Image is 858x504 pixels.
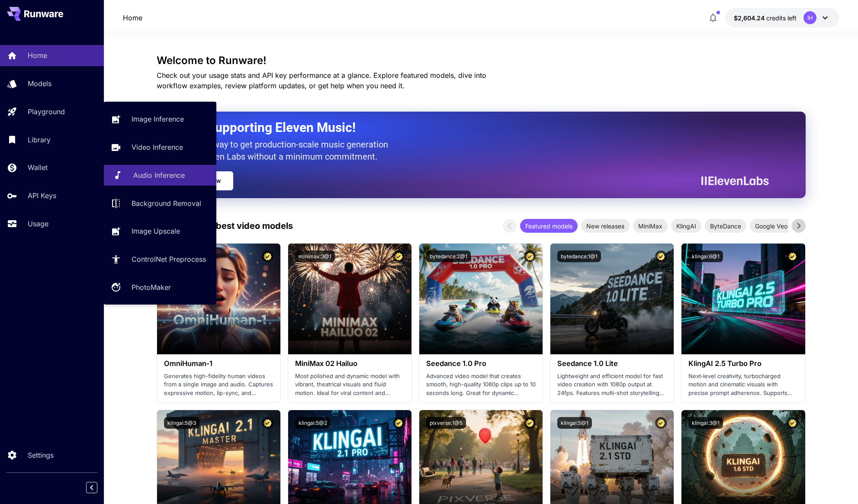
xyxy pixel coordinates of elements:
button: klingai:3@1 [688,417,723,429]
span: credits left [766,14,797,22]
h2: Now Supporting Eleven Music! [178,119,762,136]
img: alt [288,244,411,354]
p: Audio Inference [133,170,185,180]
p: Video Inference [132,142,183,152]
button: klingai:5@3 [164,417,199,429]
button: Certified Model – Vetted for best performance and includes a commercial license. [655,250,667,262]
p: Most polished and dynamic model with vibrant, theatrical visuals and fluid motion. Ideal for vira... [295,372,405,398]
button: Certified Model – Vetted for best performance and includes a commercial license. [787,250,798,262]
p: Usage [28,218,48,229]
a: Background Removal [104,193,216,214]
button: Certified Model – Vetted for best performance and includes a commercial license. [524,250,536,262]
button: Certified Model – Vetted for best performance and includes a commercial license. [524,417,536,429]
span: New releases [581,222,630,231]
p: Wallet [28,162,48,173]
p: Home [123,13,142,23]
a: Video Inference [104,137,216,158]
img: alt [419,244,543,354]
p: Image Inference [132,114,184,124]
p: ControlNet Preprocess [132,254,206,264]
p: PhotoMaker [132,282,171,292]
h3: KlingAI 2.5 Turbo Pro [688,360,798,368]
a: Image Inference [104,109,216,130]
button: $2,604.24005 [725,8,839,28]
a: Image Upscale [104,221,216,242]
h3: MiniMax 02 Hailuo [295,360,405,368]
button: klingai:6@1 [688,250,723,262]
p: Playground [28,106,65,117]
div: Collapse sidebar [93,480,104,495]
p: Advanced video model that creates smooth, high-quality 1080p clips up to 10 seconds long. Great f... [426,372,536,398]
button: Certified Model – Vetted for best performance and includes a commercial license. [262,250,273,262]
a: Audio Inference [104,165,216,186]
a: PhotoMaker [104,277,216,298]
button: Certified Model – Vetted for best performance and includes a commercial license. [787,417,798,429]
button: minimax:3@1 [295,250,335,262]
a: ControlNet Preprocess [104,249,216,270]
nav: breadcrumb [123,13,142,23]
h3: Seedance 1.0 Lite [557,360,667,368]
span: $2,604.24 [734,14,766,22]
button: Certified Model – Vetted for best performance and includes a commercial license. [393,417,405,429]
span: ByteDance [705,222,746,231]
button: Certified Model – Vetted for best performance and includes a commercial license. [393,250,405,262]
button: pixverse:1@5 [426,417,466,429]
p: Library [28,135,51,145]
span: Check out your usage stats and API key performance at a glance. Explore featured models, dive int... [157,71,486,90]
p: Settings [28,450,54,460]
p: The only way to get production-scale music generation from Eleven Labs without a minimum commitment. [178,138,395,163]
h3: Seedance 1.0 Pro [426,360,536,368]
button: bytedance:2@1 [426,250,471,262]
span: MiniMax [633,222,668,231]
h3: Welcome to Runware! [157,55,806,67]
button: bytedance:1@1 [557,250,601,262]
p: API Keys [28,190,56,201]
button: Certified Model – Vetted for best performance and includes a commercial license. [655,417,667,429]
button: Certified Model – Vetted for best performance and includes a commercial license. [262,417,273,429]
img: alt [681,244,805,354]
p: Home [28,50,47,61]
p: Models [28,78,51,89]
img: alt [157,244,280,354]
div: $2,604.24005 [734,13,797,22]
button: klingai:5@1 [557,417,592,429]
p: Image Upscale [132,226,180,236]
p: Background Removal [132,198,201,209]
p: Next‑level creativity, turbocharged motion and cinematic visuals with precise prompt adherence. S... [688,372,798,398]
button: klingai:5@2 [295,417,331,429]
span: KlingAI [671,222,701,231]
h3: OmniHuman‑1 [164,360,273,368]
span: Featured models [520,222,578,231]
div: IH [803,11,816,24]
span: Google Veo [750,222,793,231]
img: alt [550,244,674,354]
p: Lightweight and efficient model for fast video creation with 1080p output at 24fps. Features mult... [557,372,667,398]
button: Collapse sidebar [86,482,97,493]
p: Test drive the best video models [157,219,293,232]
p: Generates high-fidelity human videos from a single image and audio. Captures expressive motion, l... [164,372,273,398]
